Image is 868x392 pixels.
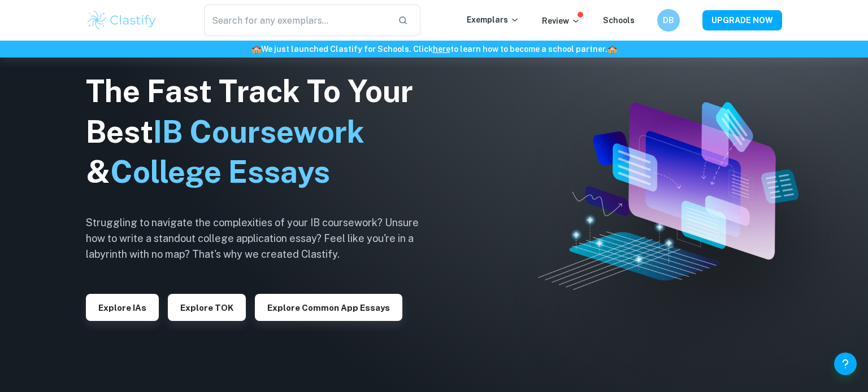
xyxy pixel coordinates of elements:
[467,14,519,26] p: Exemplars
[542,15,580,27] p: Review
[255,302,402,312] a: Explore Common App essays
[86,9,158,32] img: Clastify logo
[110,154,330,190] span: College Essays
[2,43,866,55] h6: We just launched Clastify for Schools. Click to learn how to become a school partner.
[86,294,159,321] button: Explore IAs
[168,294,246,321] button: Explore TOK
[168,302,246,312] a: Explore TOK
[204,5,389,36] input: Search for any exemplars...
[255,294,402,321] button: Explore Common App essays
[662,14,675,27] h6: DB
[538,102,798,290] img: Clastify hero
[251,45,261,54] span: 🏫
[834,353,857,375] button: Help and Feedback
[433,45,450,54] a: here
[86,215,436,262] h6: Struggling to navigate the complexities of your IB coursework? Unsure how to write a standout col...
[702,10,782,30] button: UPGRADE NOW
[86,302,159,312] a: Explore IAs
[603,16,635,25] a: Schools
[153,114,364,149] span: IB Coursework
[86,71,436,193] h1: The Fast Track To Your Best &
[657,9,680,32] button: DB
[607,45,617,54] span: 🏫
